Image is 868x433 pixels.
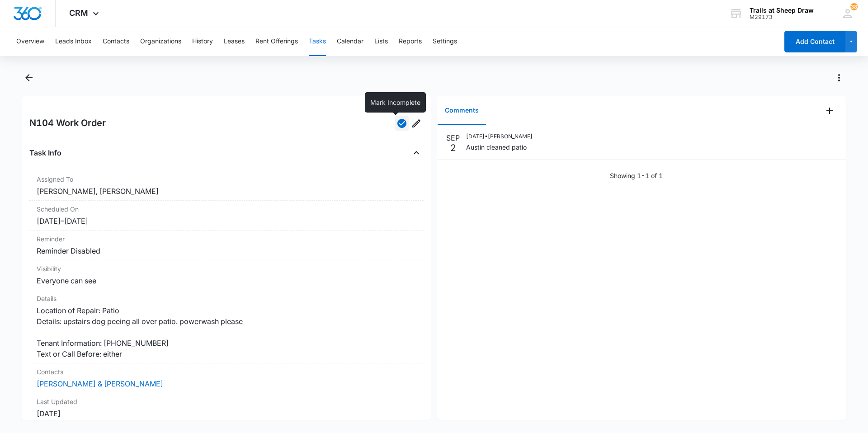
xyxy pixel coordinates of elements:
div: account id [750,14,814,20]
span: 38 [850,3,858,10]
dt: Last Updated [37,397,416,406]
button: Leads Inbox [55,27,92,56]
div: ReminderReminder Disabled [29,231,424,260]
div: account name [750,7,814,14]
dt: Visibility [37,264,416,273]
h4: Task Info [29,147,61,158]
div: DetailsLocation of Repair: Patio Details: upstairs dog peeing all over patio. powerwash please Te... [29,290,424,363]
div: VisibilityEveryone can see [29,260,424,290]
button: Add Comment [822,104,837,118]
button: Overview [16,27,44,56]
p: SEP [446,132,460,143]
span: CRM [69,8,88,18]
dt: Reminder [37,234,416,244]
dd: [PERSON_NAME], [PERSON_NAME] [37,186,416,197]
button: Reports [399,27,422,56]
a: [PERSON_NAME] & [PERSON_NAME] [37,379,163,388]
button: Contacts [103,27,129,56]
div: notifications count [850,3,858,10]
button: Add Contact [784,31,845,52]
dt: Scheduled On [37,204,416,214]
h2: N104 Work Order [29,116,106,131]
div: Scheduled On[DATE]–[DATE] [29,201,424,231]
dt: Contacts [37,367,416,377]
button: Calendar [337,27,363,56]
button: Rent Offerings [255,27,298,56]
button: Close [409,146,424,160]
p: [DATE] • [PERSON_NAME] [466,132,533,141]
dt: Details [37,294,416,303]
p: Showing 1-1 of 1 [610,171,663,180]
button: Back [22,71,36,85]
dd: Location of Repair: Patio Details: upstairs dog peeing all over patio. powerwash please Tenant In... [37,305,416,359]
button: Comments [438,97,486,125]
dd: [DATE] [37,408,416,419]
button: Tasks [309,27,326,56]
p: Austin cleaned patio [466,142,533,152]
button: Edit [409,116,424,131]
button: History [192,27,213,56]
p: 2 [450,143,456,152]
button: Organizations [140,27,181,56]
dd: Everyone can see [37,275,416,286]
button: Settings [433,27,457,56]
dt: Assigned To [37,174,416,184]
div: Assigned To[PERSON_NAME], [PERSON_NAME] [29,171,424,201]
div: Last Updated[DATE] [29,393,424,423]
button: Actions [832,71,846,85]
button: Lists [374,27,388,56]
dd: Reminder Disabled [37,245,416,256]
div: Contacts[PERSON_NAME] & [PERSON_NAME] [29,363,424,393]
dd: [DATE] – [DATE] [37,216,416,226]
button: Leases [224,27,245,56]
div: Mark Incomplete [365,92,426,113]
